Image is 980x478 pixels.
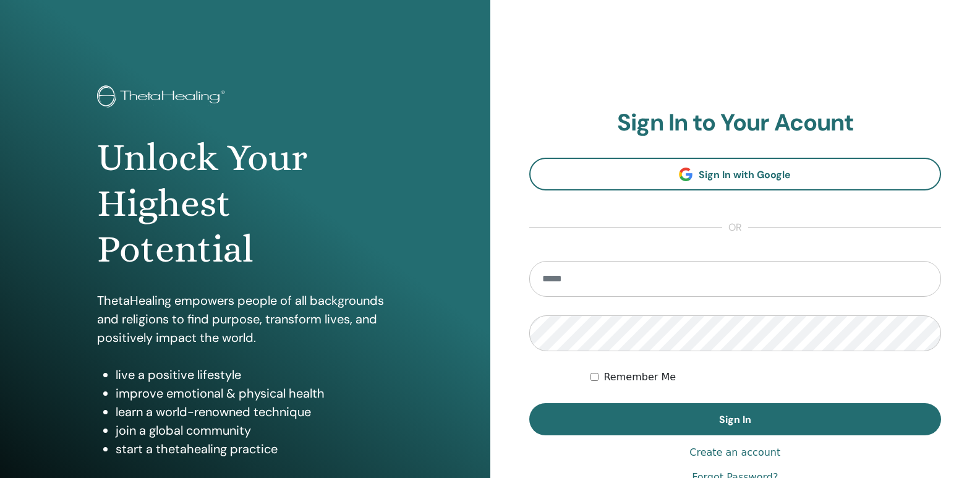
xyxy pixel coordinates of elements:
li: join a global community [116,421,393,440]
li: start a thetahealing practice [116,440,393,458]
h2: Sign In to Your Acount [529,109,942,137]
a: Sign In with Google [529,158,942,190]
p: ThetaHealing empowers people of all backgrounds and religions to find purpose, transform lives, a... [97,291,393,347]
span: Sign In with Google [699,168,791,181]
a: Create an account [689,445,780,460]
h1: Unlock Your Highest Potential [97,135,393,273]
label: Remember Me [603,370,676,385]
li: live a positive lifestyle [116,365,393,384]
span: or [722,220,748,235]
li: improve emotional & physical health [116,384,393,403]
button: Sign In [529,403,942,435]
span: Sign In [719,413,751,426]
li: learn a world-renowned technique [116,403,393,421]
div: Keep me authenticated indefinitely or until I manually logout [590,370,941,385]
